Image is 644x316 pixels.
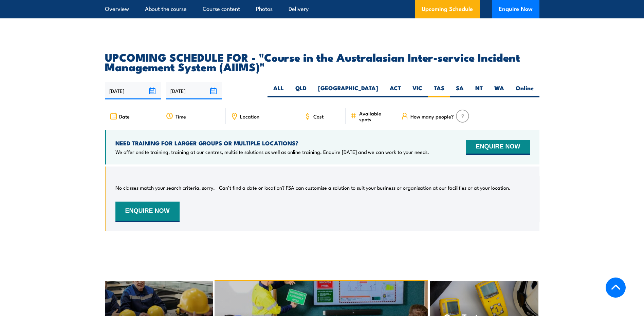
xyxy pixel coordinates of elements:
[268,84,290,97] label: ALL
[115,184,215,191] p: No classes match your search criteria, sorry.
[359,110,391,122] span: Available spots
[450,84,470,97] label: SA
[166,82,222,99] input: To date
[119,113,130,119] span: Date
[240,113,259,119] span: Location
[105,52,539,71] h2: UPCOMING SCHEDULE FOR - "Course in the Australasian Inter-service Incident Management System (AII...
[312,84,384,97] label: [GEOGRAPHIC_DATA]
[466,140,530,155] button: ENQUIRE NOW
[176,113,186,119] span: Time
[510,84,539,97] label: Online
[489,84,510,97] label: WA
[384,84,407,97] label: ACT
[115,139,429,147] h4: NEED TRAINING FOR LARGER GROUPS OR MULTIPLE LOCATIONS?
[290,84,312,97] label: QLD
[115,148,429,155] p: We offer onsite training, training at our centres, multisite solutions as well as online training...
[407,84,428,97] label: VIC
[470,84,489,97] label: NT
[410,113,454,119] span: How many people?
[115,202,180,222] button: ENQUIRE NOW
[219,184,511,191] p: Can’t find a date or location? FSA can customise a solution to suit your business or organisation...
[428,84,450,97] label: TAS
[105,82,161,99] input: From date
[313,113,324,119] span: Cost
